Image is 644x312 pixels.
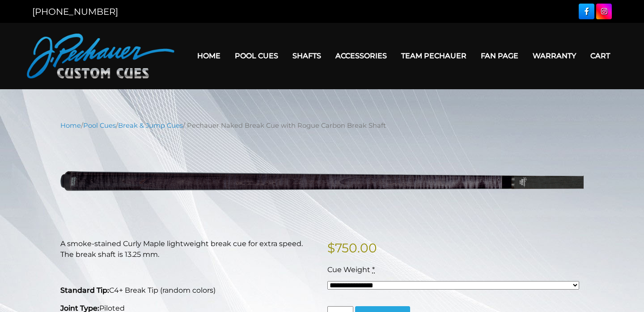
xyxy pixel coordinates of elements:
[190,44,228,67] a: Home
[27,34,174,78] img: Pechauer Custom Cues
[474,44,525,67] a: Fan Page
[60,137,584,225] img: pechauer-break-naked-with-rogue-break.png
[83,121,116,130] a: Pool Cues
[285,44,328,67] a: Shafts
[327,240,377,256] bdi: 750.00
[60,121,584,130] nav: Breadcrumb
[372,265,375,274] abbr: required
[32,6,118,17] a: [PHONE_NUMBER]
[60,238,317,260] p: A smoke-stained Curly Maple lightweight break cue for extra speed. The break shaft is 13.25 mm.
[328,44,394,67] a: Accessories
[228,44,285,67] a: Pool Cues
[60,286,109,295] strong: Standard Tip:
[327,240,335,256] span: $
[394,44,474,67] a: Team Pechauer
[60,121,81,130] a: Home
[525,44,583,67] a: Warranty
[60,285,317,296] p: C4+ Break Tip (random colors)
[583,44,617,67] a: Cart
[327,265,370,274] span: Cue Weight
[118,121,183,130] a: Break & Jump Cues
